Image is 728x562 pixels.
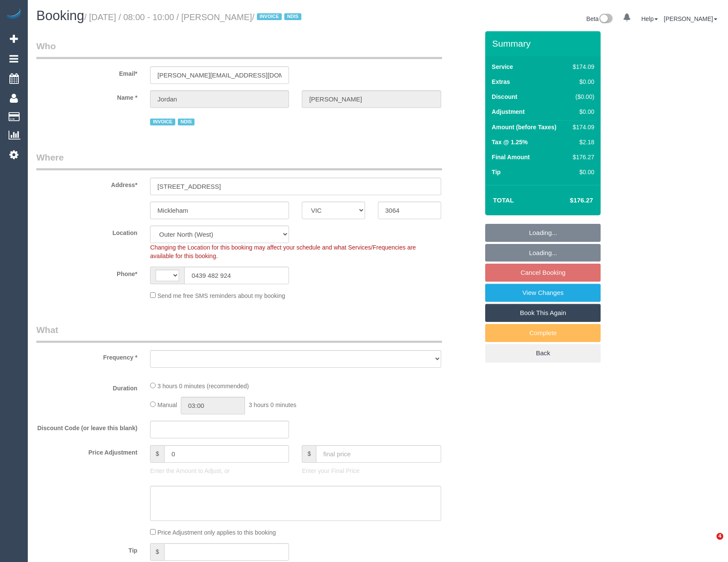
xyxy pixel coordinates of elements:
input: Email* [150,66,289,84]
label: Tip [30,543,144,555]
a: Book This Again [485,304,601,322]
span: Send me free SMS reminders about my booking [157,292,285,299]
span: NDIS [284,13,301,20]
input: Suburb* [150,202,289,219]
input: Last Name* [302,90,441,108]
input: First Name* [150,90,289,108]
span: / [252,12,304,22]
div: $0.00 [569,77,594,86]
a: [PERSON_NAME] [664,15,717,22]
p: Enter the Amount to Adjust, or [150,467,289,475]
p: Enter your Final Price [302,467,441,475]
a: Back [485,344,601,362]
span: Manual [157,401,177,408]
span: 3 hours 0 minutes (recommended) [157,383,249,390]
label: Extras [492,77,510,86]
span: INVOICE [150,119,175,125]
div: $0.00 [569,107,594,116]
legend: What [36,324,442,343]
h3: Summary [492,39,596,48]
legend: Who [36,40,442,59]
label: Name * [30,90,144,102]
label: Duration [30,381,144,393]
label: Discount [492,92,517,101]
label: Price Adjustment [30,445,144,457]
label: Phone* [30,267,144,278]
div: $0.00 [569,168,594,176]
label: Amount (before Taxes) [492,123,556,131]
input: Post Code* [378,202,441,219]
span: $ [150,445,164,463]
label: Frequency * [30,350,144,362]
label: Adjustment [492,107,525,116]
label: Service [492,62,513,71]
span: NDIS [178,119,195,125]
label: Tip [492,168,501,176]
span: 4 [716,533,723,540]
img: New interface [598,14,613,25]
label: Final Amount [492,153,530,161]
input: Phone* [184,267,289,284]
a: Beta [587,15,613,22]
div: $174.09 [569,62,594,71]
strong: Total [493,196,514,204]
label: Email* [30,66,144,78]
span: Changing the Location for this booking may affect your schedule and what Services/Frequencies are... [150,244,416,259]
img: Automaid Logo [5,9,22,21]
input: final price [316,445,441,463]
legend: Where [36,151,442,170]
span: 3 hours 0 minutes [249,401,296,408]
span: $ [150,543,164,561]
span: Price Adjustment only applies to this booking [157,529,276,536]
a: View Changes [485,284,601,302]
label: Location [30,226,144,237]
span: $ [302,445,316,463]
div: ($0.00) [569,92,594,101]
label: Tax @ 1.25% [492,138,528,146]
label: Discount Code (or leave this blank) [30,421,144,432]
div: $174.09 [569,123,594,131]
div: $176.27 [569,153,594,161]
a: Help [641,15,658,22]
span: INVOICE [257,13,282,20]
div: $2.18 [569,138,594,146]
small: / [DATE] / 08:00 - 10:00 / [PERSON_NAME] [84,12,304,22]
span: Booking [36,8,84,23]
h4: $176.27 [544,197,593,204]
label: Address* [30,178,144,189]
iframe: Intercom live chat [699,533,719,553]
